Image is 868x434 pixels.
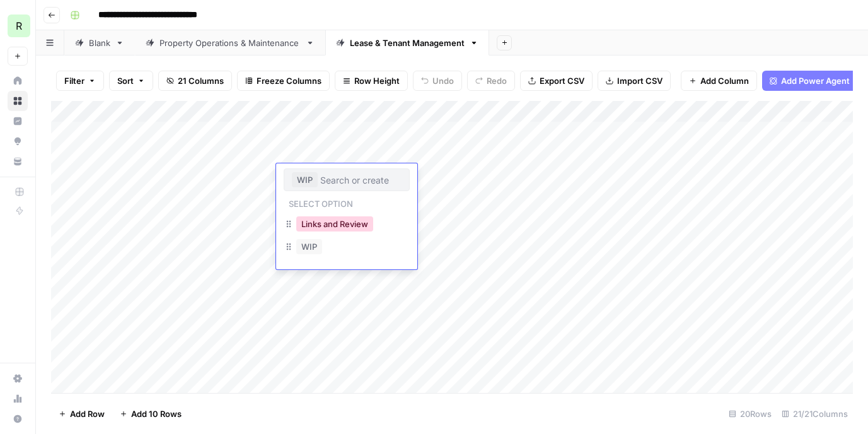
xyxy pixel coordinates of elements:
[16,18,22,33] span: R
[131,408,182,420] span: Add 10 Rows
[8,131,28,151] a: Opportunities
[135,30,325,56] a: Property Operations & Maintenance
[762,71,857,91] button: Add Power Agent
[109,71,153,91] button: Sort
[296,216,373,232] button: Links and Review
[70,408,105,420] span: Add Row
[8,151,28,172] a: Your Data
[681,71,757,91] button: Add Column
[112,404,189,424] button: Add 10 Rows
[284,237,410,259] div: WIP
[178,74,224,87] span: 21 Columns
[8,111,28,131] a: Insights
[617,74,663,87] span: Import CSV
[354,74,400,87] span: Row Height
[700,74,749,87] span: Add Column
[292,172,318,187] button: WIP
[325,30,489,56] a: Lease & Tenant Management
[598,71,671,91] button: Import CSV
[284,214,410,237] div: Links and Review
[724,404,777,424] div: 20 Rows
[432,74,454,87] span: Undo
[777,404,853,424] div: 21/21 Columns
[520,71,593,91] button: Export CSV
[64,74,84,87] span: Filter
[487,74,507,87] span: Redo
[51,404,112,424] button: Add Row
[335,71,408,91] button: Row Height
[413,71,462,91] button: Undo
[237,71,330,91] button: Freeze Columns
[8,91,28,111] a: Browse
[350,37,465,49] div: Lease & Tenant Management
[296,239,322,254] button: WIP
[8,409,28,429] button: Help + Support
[64,30,135,56] a: Blank
[467,71,515,91] button: Redo
[8,368,28,389] a: Settings
[8,10,28,42] button: Workspace: Re-Leased
[320,174,402,185] input: Search or create
[8,389,28,409] a: Usage
[56,71,104,91] button: Filter
[540,74,584,87] span: Export CSV
[781,74,850,87] span: Add Power Agent
[159,37,301,49] div: Property Operations & Maintenance
[89,37,110,49] div: Blank
[257,74,321,87] span: Freeze Columns
[284,195,358,210] p: Select option
[117,74,134,87] span: Sort
[158,71,232,91] button: 21 Columns
[8,71,28,91] a: Home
